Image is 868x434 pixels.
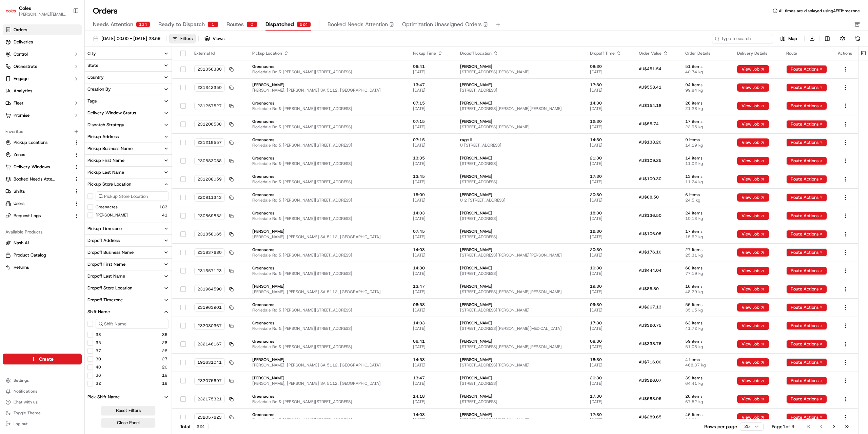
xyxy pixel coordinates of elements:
[252,64,402,69] span: Greenacres
[3,137,82,148] button: Pickup Locations
[197,85,222,90] span: 231342350
[87,249,134,256] div: Dropoff Business Name
[96,340,101,345] label: 35
[685,106,726,111] span: 21.28 kg
[252,119,402,124] span: Greenacres
[590,82,628,88] span: 17:30
[3,24,82,35] a: Orders
[197,305,222,310] span: 231963901
[14,410,41,416] span: Toggle Theme
[737,322,769,330] button: View Job
[3,162,82,172] button: Delivery Windows
[779,8,860,14] span: All times are displayed using AEST timezone
[737,193,769,202] button: View Job
[14,399,38,405] span: Chat with us!
[87,238,120,244] div: Dropoff Address
[96,356,101,362] button: 30
[737,85,769,90] a: View Job
[96,373,101,378] label: 36
[786,193,827,202] button: Route Actions
[197,360,222,365] span: 191631041
[96,191,169,201] input: Pickup Store Location
[252,88,402,93] span: [PERSON_NAME], [PERSON_NAME] SA 5112, [GEOGRAPHIC_DATA]
[85,72,172,83] button: Country
[737,378,769,383] a: View Job
[87,122,124,128] div: Dispatch Strategy
[3,37,82,48] a: Deliveries
[590,100,628,106] span: 14:30
[776,35,802,43] button: Map
[14,152,25,158] span: Zones
[180,36,193,42] div: Filters
[685,51,726,56] div: Order Details
[786,175,827,183] button: Route Actions
[19,12,67,17] button: [PERSON_NAME][EMAIL_ADDRESS][PERSON_NAME][PERSON_NAME][DOMAIN_NAME]
[14,188,25,194] span: Shifts
[194,193,234,202] button: 220811343
[96,204,118,210] button: Greenacres
[197,176,222,182] span: 231288059
[786,248,827,257] button: Route Actions
[786,51,827,56] div: Route
[101,406,155,415] button: Reset Filters
[213,36,224,42] span: Views
[39,356,54,362] span: Create
[3,49,82,60] button: Control
[413,106,449,111] span: [DATE]
[87,285,132,291] div: Dropoff Store Location
[85,270,172,282] button: Dropoff Last Name
[590,88,628,93] span: [DATE]
[737,396,769,402] a: View Job
[87,273,125,279] div: Dropoff Last Name
[194,267,234,275] button: 231357123
[194,322,234,330] button: 232080367
[194,285,234,293] button: 231964590
[14,27,27,33] span: Orders
[87,146,133,152] div: Pickup Business Name
[85,235,172,246] button: Dropoff Address
[786,303,827,312] button: Route Actions
[96,348,101,354] label: 37
[737,51,775,56] div: Delivery Details
[685,82,726,88] span: 94 items
[197,378,222,383] span: 232075697
[85,167,172,178] button: Pickup Last Name
[786,157,827,165] button: Route Actions
[737,323,769,328] a: View Job
[19,5,31,12] button: Coles
[14,51,28,57] span: Control
[737,175,769,183] button: View Job
[786,322,827,330] button: Route Actions
[194,120,234,128] button: 231206538
[639,84,662,90] span: AU$558.41
[737,65,769,73] button: View Job
[90,34,163,43] button: [DATE] 00:00 - [DATE] 23:59
[96,381,101,386] label: 32
[3,419,82,429] button: Log out
[226,20,244,29] span: Routes
[460,64,579,69] span: [PERSON_NAME]
[402,20,482,29] span: Optimization Unassigned Orders
[737,102,769,110] button: View Job
[3,174,82,185] button: Booked Needs Attention
[252,106,402,111] span: Floriedale Rd & [PERSON_NAME][STREET_ADDRESS]
[737,360,769,365] a: View Job
[786,65,827,73] button: Route Actions
[85,282,172,294] button: Dropoff Store Location
[85,119,172,131] button: Dispatch Strategy
[590,106,628,111] span: [DATE]
[87,226,122,232] div: Pickup Timezone
[93,5,118,16] h1: Orders
[3,210,82,221] button: Request Logs
[96,364,101,370] button: 40
[737,305,769,310] a: View Job
[197,286,222,292] span: 231964590
[737,213,769,219] a: View Job
[85,178,172,190] button: Pickup Store Location
[460,82,579,88] span: [PERSON_NAME]
[786,230,827,238] button: Route Actions
[737,230,769,238] button: View Job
